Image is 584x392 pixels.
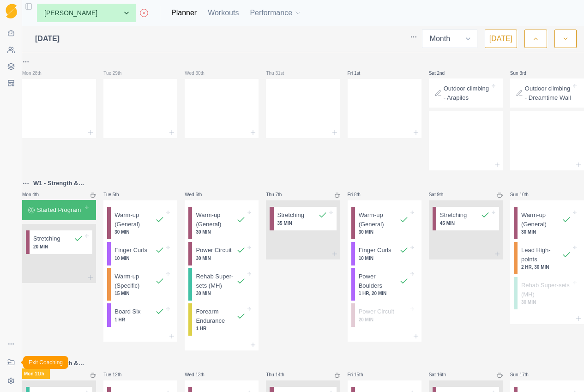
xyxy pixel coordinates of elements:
p: Sat 9th [429,191,457,198]
button: Settings [4,374,18,388]
button: Performance [250,4,301,22]
div: Power Circuit20 MIN [351,303,418,327]
p: 30 MIN [196,255,246,262]
div: Warm-up (General)30 MIN [351,207,418,239]
p: Mon 11th [22,368,50,379]
p: Sun 10th [510,191,538,198]
p: Lead High-points [521,246,562,264]
div: Rehab Super-sets (MH)30 MIN [514,277,580,309]
div: Rehab Super-sets (MH)30 MIN [188,268,255,301]
p: Board Six [114,307,140,316]
p: Outdoor climbing - Dreamtime Wall [525,84,571,102]
p: Sat 16th [429,371,457,378]
p: Wed 30th [185,70,212,77]
button: [DATE] [485,30,517,48]
p: Tue 12th [103,371,131,378]
p: Tue 29th [103,70,131,77]
span: [DATE] [35,33,60,44]
p: Wed 13th [185,371,212,378]
p: 2 HR, 30 MIN [521,264,571,271]
p: Fri 8th [348,191,375,198]
p: Sun 17th [510,371,538,378]
p: Outdoor climbing - Arapiles [444,84,490,102]
p: 30 MIN [359,229,409,235]
a: Planner [171,7,197,18]
div: Forearm Endurance1 HR [188,303,255,336]
p: 45 MIN [440,220,490,227]
img: Logo [6,4,17,19]
div: Warm-up (Specific)15 MIN [107,268,174,301]
p: Warm-up (Specific) [114,272,155,290]
a: Logo [4,4,18,18]
p: Stretching [33,234,60,243]
p: Started Program [37,205,81,215]
p: Power Circuit [359,307,394,316]
p: Rehab Super-sets (MH) [521,281,571,299]
div: Outdoor climbing - Dreamtime Wall [510,78,584,108]
div: Lead High-points2 HR, 30 MIN [514,242,580,274]
p: Mon 28th [22,70,50,77]
p: 10 MIN [114,255,164,262]
div: Board Six1 HR [107,303,174,327]
p: Rehab Super-sets (MH) [196,272,236,290]
a: Workouts [208,7,239,18]
div: Power Boulders1 HR, 20 MIN [351,268,418,301]
p: Thu 31st [266,70,294,77]
p: Fri 15th [348,371,375,378]
p: 20 MIN [33,243,83,250]
p: Mon 4th [22,191,50,198]
p: Power Circuit [196,246,231,255]
p: Fri 1st [348,70,375,77]
p: Forearm Endurance [196,307,236,325]
p: Wed 6th [185,191,212,198]
div: Started Program [22,200,96,220]
p: 1 HR, 20 MIN [359,290,409,297]
p: 30 MIN [521,229,571,235]
p: Sat 2nd [429,70,457,77]
div: Warm-up (General)30 MIN [107,207,174,239]
p: Finger Curls [114,246,147,255]
div: Warm-up (General)30 MIN [188,207,255,239]
p: 30 MIN [521,299,571,306]
div: Stretching45 MIN [433,207,499,230]
p: Warm-up (General) [521,211,562,229]
p: 10 MIN [359,255,409,262]
p: 30 MIN [114,229,164,235]
div: Finger Curls10 MIN [107,242,174,265]
div: Exit Coaching [23,356,68,369]
p: W1 - Strength & Power [33,179,96,188]
p: Warm-up (General) [114,211,155,229]
p: Stretching [440,211,467,220]
p: 1 HR [196,325,246,332]
p: Warm-up (General) [196,211,236,229]
div: Finger Curls10 MIN [351,242,418,265]
p: 15 MIN [114,290,164,297]
div: Stretching35 MIN [270,207,336,230]
div: Power Circuit30 MIN [188,242,255,265]
div: Stretching20 MIN [26,230,92,254]
p: 30 MIN [196,290,246,297]
p: Tue 5th [103,191,131,198]
div: Outdoor climbing - Arapiles [429,78,503,108]
p: Sun 3rd [510,70,538,77]
p: 30 MIN [196,229,246,235]
div: Warm-up (General)30 MIN [514,207,580,239]
p: Thu 14th [266,371,294,378]
p: 35 MIN [277,220,327,227]
p: Warm-up (General) [359,211,399,229]
p: 20 MIN [359,316,409,323]
p: Thu 7th [266,191,294,198]
p: Finger Curls [359,246,391,255]
p: Power Boulders [359,272,399,290]
p: 1 HR [114,316,164,323]
p: Stretching [277,211,305,220]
